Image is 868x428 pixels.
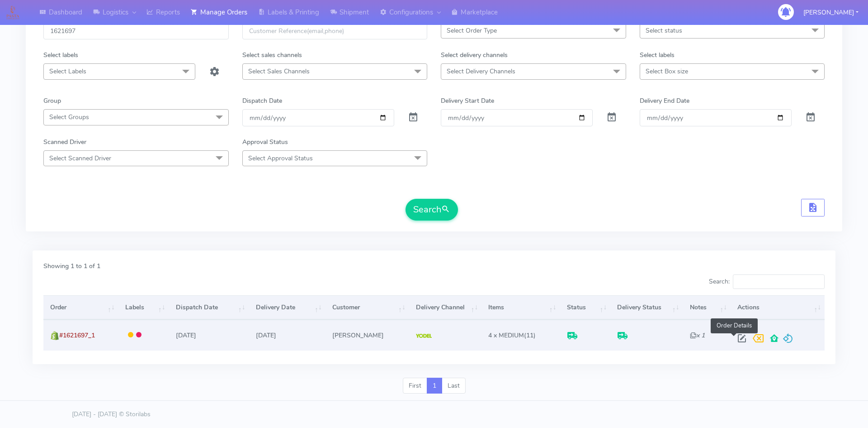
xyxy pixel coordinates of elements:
span: 4 x MEDIUM [488,331,524,340]
th: Items: activate to sort column ascending [481,295,560,320]
label: Delivery Start Date [441,96,494,106]
th: Delivery Date: activate to sort column ascending [249,295,325,320]
label: Select delivery channels [441,50,508,60]
label: Search: [709,274,825,289]
label: Showing 1 to 1 of 1 [43,261,100,271]
th: Status: activate to sort column ascending [560,295,611,320]
th: Customer: activate to sort column ascending [325,295,409,320]
th: Delivery Status: activate to sort column ascending [610,295,683,320]
th: Order: activate to sort column ascending [43,295,118,320]
span: Select Box size [646,67,688,76]
input: Search: [733,274,825,289]
img: shopify.png [50,331,59,340]
span: #1621697_1 [59,331,95,340]
span: (11) [488,331,536,340]
td: [DATE] [169,320,249,350]
label: Select sales channels [242,50,302,60]
label: Delivery End Date [640,96,689,106]
img: Yodel [416,334,432,338]
label: Select labels [43,50,78,60]
label: Group [43,96,61,106]
span: Select Labels [49,67,86,76]
span: Select Scanned Driver [49,154,111,163]
label: Approval Status [242,137,288,147]
span: Select Approval Status [248,154,313,163]
input: Order Id [43,23,229,39]
th: Labels: activate to sort column ascending [118,295,169,320]
span: Select Order Type [447,26,497,35]
th: Delivery Channel: activate to sort column ascending [409,295,481,320]
i: x 1 [690,331,705,340]
th: Notes: activate to sort column ascending [683,295,731,320]
span: Select Delivery Channels [447,67,515,76]
a: 1 [427,378,442,394]
label: Dispatch Date [242,96,282,106]
button: [PERSON_NAME] [797,3,865,22]
td: [DATE] [249,320,325,350]
span: Select Groups [49,113,89,121]
span: Select status [646,26,682,35]
button: Search [406,199,458,221]
th: Dispatch Date: activate to sort column ascending [169,295,249,320]
span: Select Sales Channels [248,67,310,76]
label: Scanned Driver [43,137,86,147]
th: Actions: activate to sort column ascending [731,295,825,320]
input: Customer Reference(email,phone) [242,23,428,39]
label: Select labels [640,50,675,60]
td: [PERSON_NAME] [325,320,409,350]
